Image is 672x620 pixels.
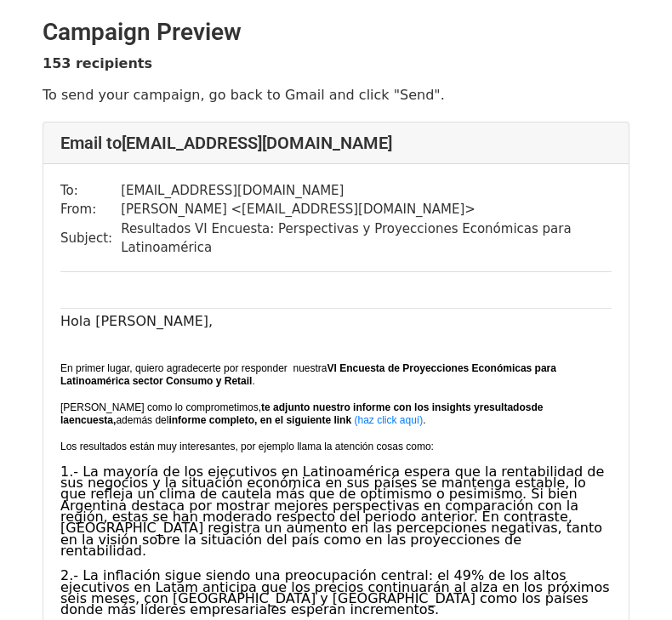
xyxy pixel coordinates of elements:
[168,414,351,426] b: informe completo, en el siguiente link
[60,389,543,427] font: [PERSON_NAME] como lo comprometimos, además del .
[60,181,121,201] td: To:
[43,18,629,47] h2: Campaign Preview
[261,401,480,413] b: te adjunto nuestro informe con los insights y
[43,86,629,104] p: To send your campaign, go back to Gmail and click "Send".
[121,181,612,201] td: [EMAIL_ADDRESS][DOMAIN_NAME]
[60,219,121,258] td: Subject:
[60,362,556,387] b: VI Encuesta de Proyecciones Económicas para Latinoamérica sector Consumo y Retail
[43,55,152,71] strong: 153 recipients
[354,414,423,426] a: (haz click aquí)
[121,219,612,258] td: Resultados VI Encuesta: Perspectivas y Proyecciones Económicas para Latinoamérica
[121,200,612,219] td: [PERSON_NAME] < [EMAIL_ADDRESS][DOMAIN_NAME] >
[60,312,612,330] p: Hola [PERSON_NAME],
[69,414,116,426] b: encuesta,
[60,437,604,559] font: 1.- La mayoría de los ejecutivos en Latinoamérica espera que la rentabilidad de sus negocios y la...
[60,133,612,153] h4: Email to [EMAIL_ADDRESS][DOMAIN_NAME]
[60,362,556,387] font: En primer lugar, quiero agradecerte por responder nuestra .
[60,401,543,426] b: de la
[480,401,532,413] span: resultados
[60,200,121,219] td: From:
[60,567,610,617] font: 2.- La inflación sigue siendo una preocupación central: el 49% de los altos ejecutivos en Latam a...
[60,441,434,452] span: Los resultados están muy interesantes, por ejemplo llama la atención cosas como:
